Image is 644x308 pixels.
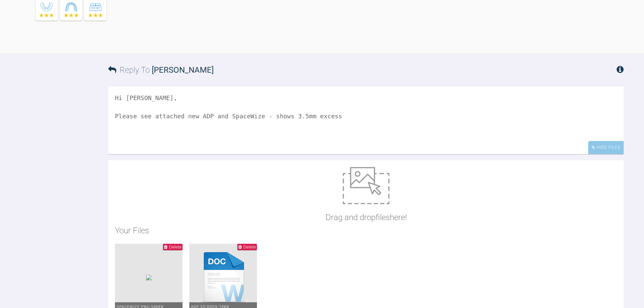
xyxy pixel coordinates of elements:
h3: Reply To [108,64,214,76]
img: bb58c356-d368-4dd2-a3e7-028d8e96dea9 [146,275,151,280]
span: Delete [169,244,182,250]
textarea: Hi [PERSON_NAME], Please see attached new ADP and SpaceWize - shows 3.5mm excess [108,87,624,154]
span: [PERSON_NAME] [152,65,214,75]
h2: Your Files [115,224,617,237]
span: Delete [243,244,256,250]
div: Hide Files [588,141,624,154]
p: Drag and drop files here! [326,211,407,224]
